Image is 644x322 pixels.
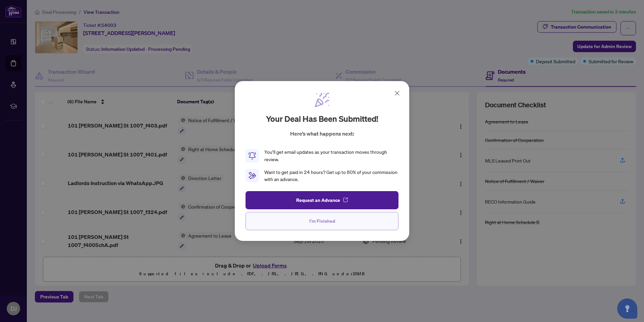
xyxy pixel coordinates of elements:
div: Want to get paid in 24 hours? Get up to 80% of your commission with an advance. [264,169,398,183]
button: Request an Advance [246,191,398,209]
span: I'm Finished [309,216,335,226]
h2: Your deal has been submitted! [266,113,378,124]
p: Here’s what happens next: [290,130,354,138]
div: You’ll get email updates as your transaction moves through review. [264,148,398,163]
button: Open asap [617,298,637,319]
button: I'm Finished [246,212,398,230]
span: Request an Advance [296,195,340,206]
